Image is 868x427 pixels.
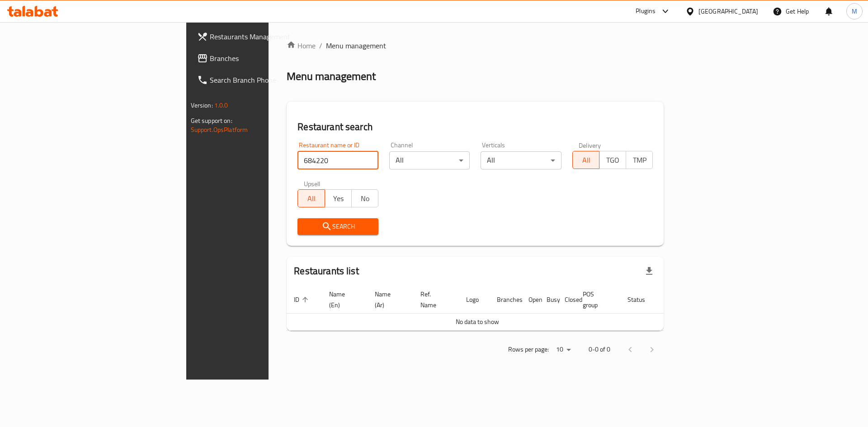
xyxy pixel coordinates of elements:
th: Logo [459,286,490,314]
h2: Restaurant search [297,120,653,134]
th: Busy [539,286,557,314]
table: enhanced table [287,286,699,331]
span: Menu management [326,40,386,51]
a: Restaurants Management [190,26,331,47]
span: Branches [210,53,324,64]
span: All [576,154,596,167]
span: Ref. Name [420,289,448,310]
span: Yes [329,192,348,205]
button: All [297,189,325,207]
span: ID [294,294,311,305]
div: Plugins [636,6,656,17]
span: 1.0.0 [214,99,228,111]
span: Name (Ar) [375,289,402,310]
div: Export file [638,260,660,282]
span: TMP [630,154,649,167]
span: TGO [603,154,623,167]
span: Search Branch Phone [210,75,324,85]
a: Branches [190,47,331,69]
th: Branches [490,286,521,314]
button: Search [297,218,378,235]
button: No [351,189,378,207]
nav: breadcrumb [287,40,664,51]
span: POS group [583,289,609,310]
button: TGO [599,151,626,169]
span: Version: [191,99,213,111]
th: Closed [557,286,576,314]
label: Delivery [579,142,601,148]
div: Rows per page: [552,343,574,357]
span: All [302,192,321,205]
span: No [355,192,375,205]
button: TMP [626,151,653,169]
span: Search [305,221,371,232]
span: Status [627,294,657,305]
h2: Restaurants list [294,264,359,278]
button: Yes [325,189,352,207]
span: Name (En) [329,289,357,310]
span: Get support on: [191,115,232,127]
th: Open [521,286,539,314]
span: Restaurants Management [210,31,324,42]
a: Search Branch Phone [190,69,331,91]
span: M [852,6,857,16]
div: All [481,151,561,169]
label: Upsell [304,180,321,187]
button: All [572,151,599,169]
h2: Menu management [287,69,376,84]
div: [GEOGRAPHIC_DATA] [698,6,758,16]
a: Support.OpsPlatform [191,124,248,136]
p: 0-0 of 0 [589,344,610,355]
span: No data to show [456,316,499,328]
div: All [389,151,470,169]
p: Rows per page: [508,344,549,355]
input: Search for restaurant name or ID.. [297,151,378,169]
